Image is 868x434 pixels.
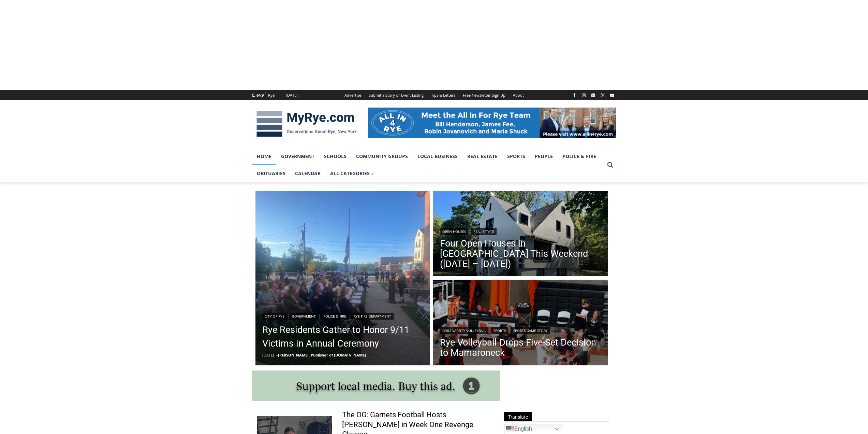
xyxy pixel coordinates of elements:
a: Police & Fire [321,313,349,320]
img: 506 Midland Avenue, Rye [433,191,608,278]
a: [PERSON_NAME], Publisher of [DOMAIN_NAME] [278,352,366,358]
a: Sports Game Story [511,327,550,334]
img: All in for Rye [368,108,616,138]
a: Real Estate [471,228,497,235]
a: Open Houses [440,228,468,235]
a: Linkedin [589,91,597,99]
div: [DATE] [286,92,298,98]
a: Government [290,313,318,320]
a: Girls Varsity Volleyball [440,327,488,334]
a: Rye Residents Gather to Honor 9/11 Victims in Annual Ceremony [262,323,423,350]
a: Real Estate [462,148,502,165]
a: Sports [502,148,530,165]
a: About [509,90,528,100]
a: Read More Four Open Houses in Rye This Weekend (September 13 – 14) [433,191,608,278]
nav: Primary Navigation [252,148,604,182]
a: Local Business [413,148,462,165]
a: People [530,148,558,165]
a: Obituaries [252,165,290,182]
a: Read More Rye Residents Gather to Honor 9/11 Victims in Annual Ceremony [255,191,430,366]
a: Submit a Story or Event Listing [365,90,427,100]
a: Rye Volleyball Drops Five-Set Decision to Mamaroneck [440,337,601,358]
span: Translate [504,412,532,421]
button: View Search Form [604,159,616,171]
a: Government [276,148,319,165]
a: Schools [319,148,351,165]
a: Police & Fire [558,148,601,165]
a: All Categories [325,165,379,182]
a: Instagram [580,91,588,99]
span: All Categories [330,170,374,177]
a: Advertise [341,90,365,100]
div: Rye [268,92,275,98]
a: Free Newsletter Sign Up [459,90,509,100]
span: F [265,92,266,95]
a: Facebook [570,91,578,99]
a: Calendar [290,165,325,182]
img: (PHOTO: The Rye Volleyball team celebrates a point against the Mamaroneck Tigers on September 11,... [433,280,608,367]
a: Tips & Letters [427,90,459,100]
nav: Secondary Navigation [341,90,528,100]
img: (PHOTO: The City of Rye's annual September 11th Commemoration Ceremony on Thursday, September 11,... [255,191,430,366]
div: | | [440,326,601,334]
img: en [506,425,514,433]
a: Community Groups [351,148,413,165]
div: | | | [262,311,423,320]
a: Rye Fire Department [351,313,394,320]
a: YouTube [608,91,616,99]
a: X [599,91,607,99]
span: 64.9 [256,93,264,98]
a: Four Open Houses in [GEOGRAPHIC_DATA] This Weekend ([DATE] – [DATE]) [440,238,601,269]
a: City of Rye [262,313,287,320]
span: – [276,352,278,358]
time: [DATE] [262,352,274,358]
a: Sports [491,327,508,334]
a: Home [252,148,276,165]
div: | [440,227,601,235]
img: MyRye.com [252,106,361,142]
img: support local media, buy this ad [252,370,500,401]
a: Read More Rye Volleyball Drops Five-Set Decision to Mamaroneck [433,280,608,367]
